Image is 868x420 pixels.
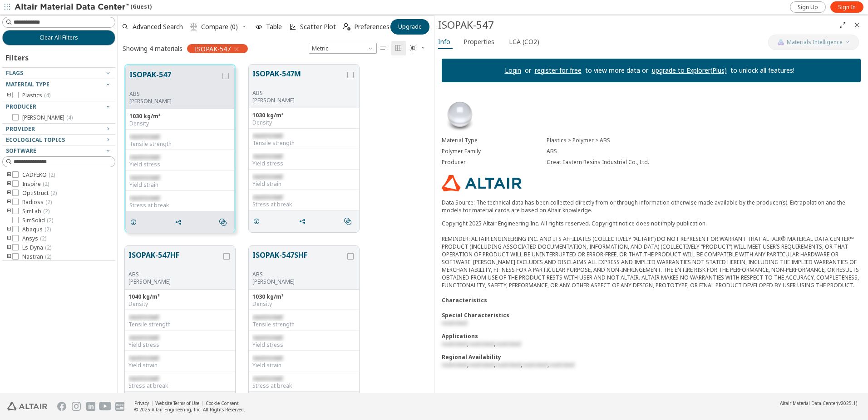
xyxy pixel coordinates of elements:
[6,244,12,251] i: toogle group
[129,113,231,120] div: 1030 kg/m³
[252,152,282,160] span: restricted
[134,400,149,406] a: Privacy
[547,137,861,144] div: Plastics > Polymer > ABS
[252,341,355,349] div: Yield stress
[128,362,232,369] div: Yield strain
[129,69,221,90] button: ISOPAK-547
[252,300,355,308] div: Density
[49,171,55,179] span: ( 2 )
[22,235,46,242] span: Ansys
[249,212,268,230] button: Details
[6,125,35,133] span: Provider
[768,35,859,50] button: AI CopilotMaterials Intelligence
[128,321,232,328] div: Tensile strength
[391,41,406,55] button: Tile View
[22,199,52,206] span: Radioss
[2,135,115,145] button: Ecological Topics
[252,334,282,341] span: restricted
[22,190,57,197] span: OptiStruct
[2,124,115,135] button: Provider
[22,92,50,99] span: Plastics
[134,406,245,413] div: © 2025 Altair Engineering, Inc. All Rights Reserved.
[201,24,238,30] span: Compare (0)
[128,278,222,285] p: [PERSON_NAME]
[442,199,861,214] p: Data Source: The technical data has been collected directly from or through information otherwise...
[22,217,53,224] span: SimSolid
[252,112,355,119] div: 1030 kg/m³
[129,140,231,148] div: Tensile strength
[2,45,33,67] div: Filters
[252,250,345,271] button: ISOPAK-547SHF
[380,45,388,52] i: 
[390,19,429,35] button: Upgrade
[128,293,232,300] div: 1040 kg/m³
[442,148,547,155] div: Polymer Family
[252,173,282,180] span: restricted
[398,23,422,30] span: Upgrade
[6,103,36,110] span: Producer
[45,244,51,251] span: ( 2 )
[344,218,351,225] i: 
[133,24,183,30] span: Advanced Search
[15,3,152,12] div: (Guest)
[22,180,49,188] span: Inspire
[505,66,521,75] a: Login
[442,340,861,348] div: , ,
[522,361,547,369] span: restricted
[129,174,159,181] span: restricted
[39,34,78,41] span: Clear All Filters
[850,18,864,32] button: Close
[2,68,115,79] button: Flags
[129,133,159,140] span: restricted
[6,199,12,206] i: toogle group
[780,400,857,406] div: (v2025.1)
[252,354,282,362] span: restricted
[2,101,115,112] button: Producer
[442,361,467,369] span: restricted
[215,213,234,231] button: Similar search
[123,44,182,53] div: Showing 4 materials
[128,354,158,362] span: restricted
[838,4,856,11] span: Sign In
[469,361,494,369] span: restricted
[252,382,355,390] div: Stress at break
[652,66,727,75] a: upgrade to Explorer(Plus)
[219,219,227,226] i: 
[2,79,115,90] button: Material Type
[252,313,282,321] span: restricted
[727,66,798,75] p: to unlock all features!
[6,92,12,99] i: toogle group
[252,180,355,188] div: Yield strain
[442,220,861,289] div: Copyright 2025 Altair Engineering Inc. All rights reserved. Copyright notice does not imply publi...
[129,194,159,202] span: restricted
[6,80,49,88] span: Material Type
[6,69,23,77] span: Flags
[777,39,784,46] img: AI Copilot
[66,114,73,121] span: ( 4 )
[343,23,350,30] i: 
[206,400,239,406] a: Cookie Consent
[442,175,522,191] img: Logo - Provider
[252,375,282,382] span: restricted
[521,66,535,75] p: or
[438,18,835,32] div: ISOPAK-547
[2,145,115,156] button: Software
[442,340,467,348] span: restricted
[129,202,231,209] div: Stress at break
[790,1,826,13] a: Sign Up
[6,208,12,215] i: toogle group
[22,253,51,260] span: Nastran
[22,226,51,233] span: Abaqus
[309,43,377,54] div: Unit System
[252,140,355,147] div: Tensile strength
[7,402,47,410] img: Altair Engineering
[252,132,282,140] span: restricted
[442,361,861,369] div: , , , ,
[442,296,861,304] div: Characteristics
[252,97,345,104] p: [PERSON_NAME]
[535,66,582,75] a: register for free
[295,212,314,230] button: Share
[464,35,494,49] span: Properties
[509,35,539,49] span: LCA (CO2)
[6,253,12,260] i: toogle group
